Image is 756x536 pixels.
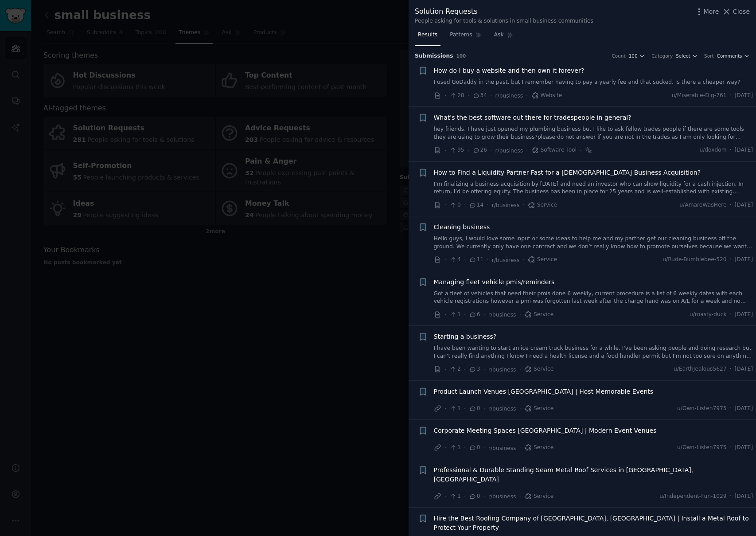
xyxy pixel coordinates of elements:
[483,404,485,413] span: ·
[519,443,521,453] span: ·
[464,365,466,374] span: ·
[464,404,466,413] span: ·
[449,365,460,373] span: 2
[415,17,593,25] div: People asking for tools & solutions in small business communities
[434,290,753,305] a: Got a fleet of vehicles that need their pmis done 6 weekly, current procedure is a list of 6 week...
[672,92,727,100] span: u/Miserable-Dig-761
[524,311,553,319] span: Service
[444,404,446,413] span: ·
[694,7,719,16] button: More
[676,53,698,59] button: Select
[488,312,516,318] span: r/business
[717,53,742,59] span: Comments
[434,426,657,435] a: Corporate Meeting Spaces [GEOGRAPHIC_DATA] | Modern Event Venues
[434,344,753,360] a: I have been wanting to start an ice cream truck business for a while. I've been asking people and...
[677,444,727,452] span: u/Own-Listen7975
[449,92,464,100] span: 28
[444,255,446,265] span: ·
[472,92,487,100] span: 34
[491,28,516,46] a: Ask
[735,201,753,209] span: [DATE]
[495,148,523,154] span: r/business
[434,78,753,86] a: I used GoDaddy in the past, but I remember having to pay a yearly fee and that sucked. Is there a...
[487,200,488,210] span: ·
[531,92,562,100] span: Website
[434,66,585,75] a: How do I buy a website and then own it forever?
[449,311,460,319] span: 1
[444,146,446,155] span: ·
[449,201,460,209] span: 0
[434,466,753,484] span: Professional & Durable Standing Seam Metal Roof Services in [GEOGRAPHIC_DATA], [GEOGRAPHIC_DATA]
[612,53,625,59] div: Count
[730,493,732,501] span: ·
[674,365,727,373] span: u/EarthJealous5627
[434,113,631,122] a: What's the best software out there for tradespeople in general?
[524,493,553,501] span: Service
[434,278,555,287] a: Managing fleet vehicle pmis/reminders
[735,493,753,501] span: [DATE]
[730,444,732,452] span: ·
[415,28,440,46] a: Results
[524,444,553,452] span: Service
[490,146,492,155] span: ·
[730,146,732,154] span: ·
[519,492,521,501] span: ·
[450,31,472,39] span: Patterns
[722,7,750,16] button: Close
[444,91,446,100] span: ·
[730,201,732,209] span: ·
[519,404,521,413] span: ·
[469,311,480,319] span: 6
[434,168,701,177] a: How to Find a Liquidity Partner Fast for a [DEMOGRAPHIC_DATA] Business Acquisition?
[469,201,483,209] span: 14
[483,443,485,453] span: ·
[580,146,581,155] span: ·
[679,201,726,209] span: u/AmareWasHere
[492,257,520,263] span: r/business
[444,492,446,501] span: ·
[735,146,753,154] span: [DATE]
[468,91,469,100] span: ·
[444,365,446,374] span: ·
[519,365,521,374] span: ·
[464,255,466,265] span: ·
[456,53,466,59] span: 100
[735,92,753,100] span: [DATE]
[528,201,557,209] span: Service
[469,365,480,373] span: 3
[717,53,750,59] button: Comments
[629,53,638,59] span: 100
[444,443,446,453] span: ·
[488,406,516,412] span: r/business
[449,405,460,413] span: 1
[434,223,490,232] a: Cleaning business
[434,387,654,396] span: Product Launch Venues [GEOGRAPHIC_DATA] | Host Memorable Events
[699,146,726,154] span: u/doxdom
[449,146,464,154] span: 95
[449,444,460,452] span: 1
[483,365,485,374] span: ·
[730,311,732,319] span: ·
[434,125,753,141] a: hey friends, I have just opened my plumbing business but I like to ask fellow trades people if th...
[735,365,753,373] span: [DATE]
[524,405,553,413] span: Service
[704,7,719,16] span: More
[659,493,726,501] span: u/Independent-Fun-1029
[469,444,480,452] span: 0
[447,28,484,46] a: Patterns
[464,200,466,210] span: ·
[469,256,483,264] span: 11
[434,514,753,532] a: Hire the Best Roofing Company of [GEOGRAPHIC_DATA], [GEOGRAPHIC_DATA] | Install a Metal Roof to P...
[487,255,488,265] span: ·
[524,365,553,373] span: Service
[444,310,446,319] span: ·
[528,256,557,264] span: Service
[526,91,528,100] span: ·
[488,445,516,451] span: r/business
[651,53,673,59] div: Category
[415,6,593,17] div: Solution Requests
